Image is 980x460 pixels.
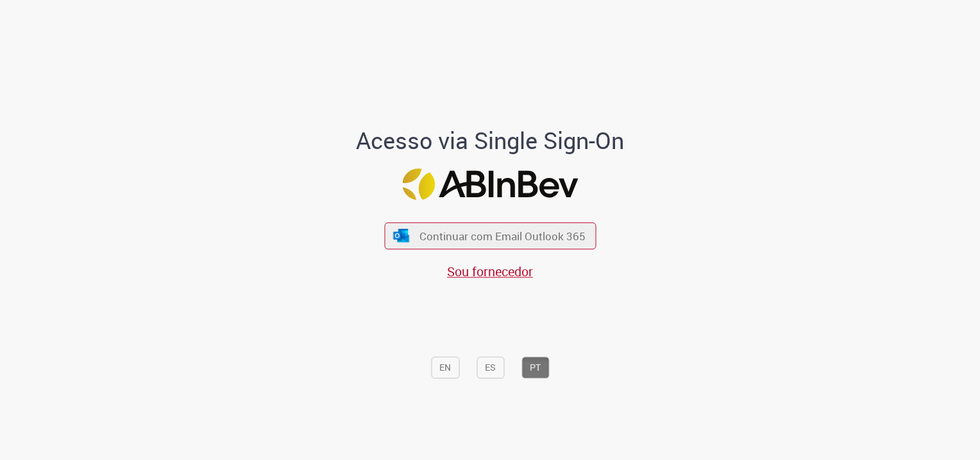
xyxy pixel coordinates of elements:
[431,357,459,378] button: EN
[312,128,668,154] h1: Acesso via Single Sign-On
[477,357,504,378] button: ES
[402,168,578,200] img: Logo ABInBev
[393,229,410,242] img: ícone Azure/Microsoft 360
[447,263,533,280] a: Sou fornecedor
[384,223,596,249] button: ícone Azure/Microsoft 360 Continuar com Email Outlook 365
[521,357,549,378] button: PT
[419,229,586,243] span: Continuar com Email Outlook 365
